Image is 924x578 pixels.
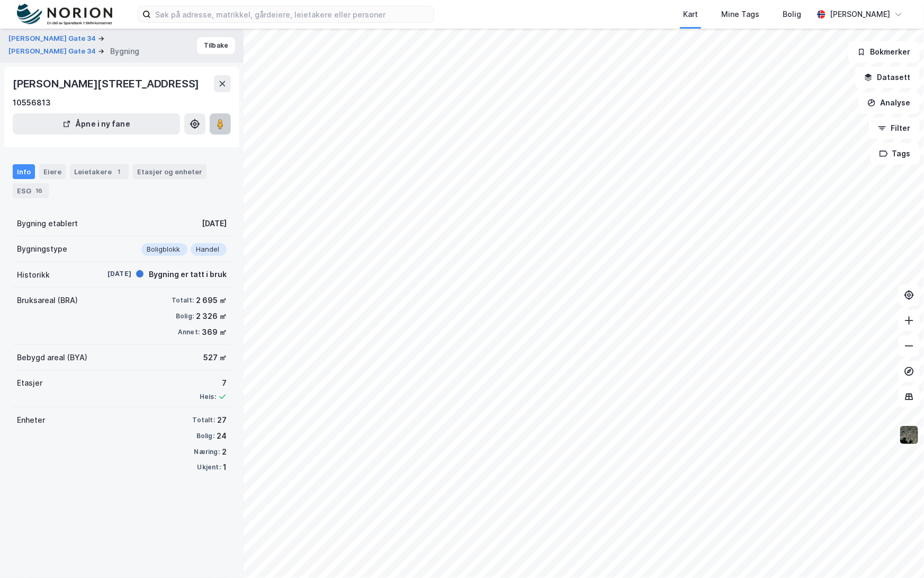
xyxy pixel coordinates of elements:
[871,527,924,578] div: Kontrollprogram for chat
[13,75,201,92] div: [PERSON_NAME][STREET_ADDRESS]
[172,296,194,305] div: Totalt:
[194,448,220,456] div: Næring:
[899,425,919,445] img: 9k=
[196,310,227,323] div: 2 326 ㎡
[33,185,44,196] div: 16
[151,6,434,22] input: Søk på adresse, matrikkel, gårdeiere, leietakere eller personer
[176,312,194,321] div: Bolig:
[855,67,920,88] button: Datasett
[848,41,920,63] button: Bokmerker
[196,294,227,307] div: 2 695 ㎡
[721,8,759,21] div: Mine Tags
[197,37,235,54] button: Tilbake
[17,269,50,281] div: Historikk
[70,164,129,179] div: Leietakere
[217,414,227,426] div: 27
[858,92,920,113] button: Analyse
[13,183,49,198] div: ESG
[13,113,180,135] button: Åpne i ny fane
[114,166,124,177] div: 1
[202,326,227,339] div: 369 ㎡
[17,4,112,25] img: norion-logo.80e7a08dc31c2e691866.png
[869,118,920,139] button: Filter
[110,45,139,58] div: Bygning
[89,269,131,279] div: [DATE]
[198,463,221,472] div: Ukjent:
[39,164,66,179] div: Eiere
[149,268,227,281] div: Bygning er tatt i bruk
[202,217,227,230] div: [DATE]
[830,8,890,21] div: [PERSON_NAME]
[13,164,35,179] div: Info
[17,217,78,230] div: Bygning etablert
[203,351,227,364] div: 527 ㎡
[8,46,98,57] button: [PERSON_NAME] Gate 34
[17,294,78,307] div: Bruksareal (BRA)
[8,33,98,44] button: [PERSON_NAME] Gate 34
[223,461,227,474] div: 1
[17,243,67,255] div: Bygningstype
[17,351,87,364] div: Bebygd areal (BYA)
[683,8,698,21] div: Kart
[200,377,227,389] div: 7
[193,416,215,424] div: Totalt:
[13,96,51,109] div: 10556813
[200,393,216,401] div: Heis:
[217,430,227,442] div: 24
[137,167,202,176] div: Etasjer og enheter
[17,377,42,389] div: Etasjer
[196,432,214,440] div: Bolig:
[178,328,200,336] div: Annet:
[17,414,45,426] div: Enheter
[871,143,920,164] button: Tags
[222,446,227,458] div: 2
[871,527,924,578] iframe: Chat Widget
[783,8,801,21] div: Bolig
